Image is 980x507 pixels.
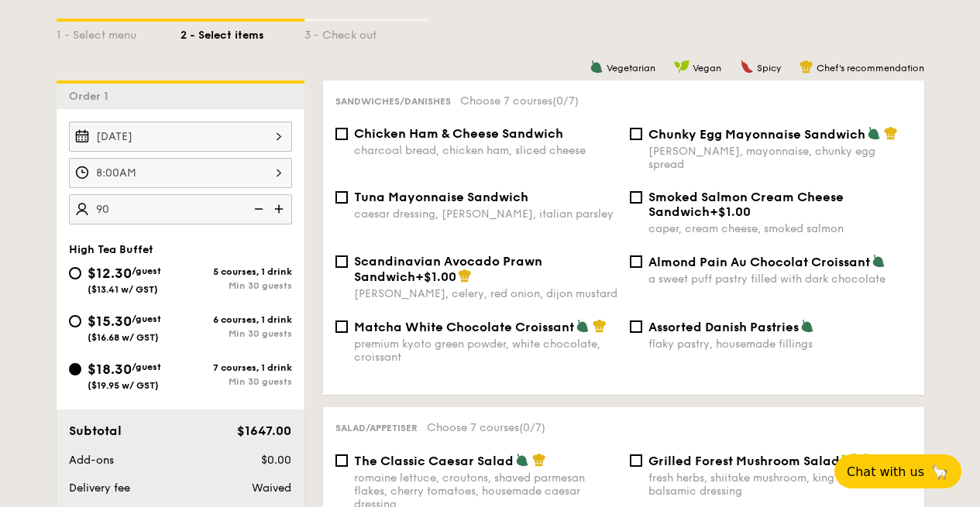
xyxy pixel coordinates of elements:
img: icon-vegan.f8ff3823.svg [674,60,689,74]
span: Almond Pain Au Chocolat Croissant [648,255,870,269]
div: premium kyoto green powder, white chocolate, croissant [354,337,617,364]
div: Min 30 guests [181,376,292,387]
span: $12.30 [88,265,132,282]
img: icon-spicy.37a8142b.svg [740,60,754,74]
img: icon-chef-hat.a58ddaea.svg [593,319,607,333]
span: Chunky Egg Mayonnaise Sandwich [648,127,865,142]
span: ($19.95 w/ GST) [88,380,159,391]
span: Chef's recommendation [817,63,924,74]
input: Tuna Mayonnaise Sandwichcaesar dressing, [PERSON_NAME], italian parsley [335,191,348,204]
span: Grilled Forest Mushroom Salad [648,454,840,468]
div: 5 courses, 1 drink [181,266,292,277]
button: Chat with us🦙 [834,454,961,488]
img: icon-chef-hat.a58ddaea.svg [884,126,898,140]
img: icon-chef-hat.a58ddaea.svg [532,453,546,467]
span: ($16.68 w/ GST) [88,332,159,343]
span: Spicy [757,63,781,74]
span: Waived [252,481,291,495]
span: Choose 7 courses [460,94,579,108]
span: Smoked Salmon Cream Cheese Sandwich [648,190,844,219]
img: icon-vegetarian.fe4039eb.svg [867,126,881,140]
img: icon-vegetarian.fe4039eb.svg [515,453,529,467]
img: icon-vegan.f8ff3823.svg [841,453,857,467]
span: Scandinavian Avocado Prawn Sandwich [354,254,542,284]
img: icon-vegetarian.fe4039eb.svg [576,319,590,333]
div: charcoal bread, chicken ham, sliced cheese [354,144,617,157]
span: High Tea Buffet [69,243,153,256]
div: 1 - Select menu [57,22,181,43]
span: Tuna Mayonnaise Sandwich [354,190,528,204]
span: $0.00 [261,454,291,467]
span: $18.30 [88,361,132,378]
span: Salad/Appetiser [335,423,418,433]
input: Grilled Forest Mushroom Saladfresh herbs, shiitake mushroom, king oyster, balsamic dressing [630,454,642,467]
span: 🦙 [930,463,949,481]
input: Number of guests [69,194,292,224]
input: Event date [69,122,292,152]
span: /guest [132,265,161,276]
img: icon-vegetarian.fe4039eb.svg [800,319,814,333]
div: fresh herbs, shiitake mushroom, king oyster, balsamic dressing [648,471,912,498]
div: caper, cream cheese, smoked salmon [648,222,912,235]
img: icon-chef-hat.a58ddaea.svg [799,60,813,74]
input: $18.30/guest($19.95 w/ GST)7 courses, 1 drinkMin 30 guests [69,363,81,375]
img: icon-chef-hat.a58ddaea.svg [859,453,873,467]
div: [PERSON_NAME], mayonnaise, chunky egg spread [648,145,912,171]
div: 6 courses, 1 drink [181,314,292,325]
span: Chicken Ham & Cheese Sandwich [354,126,563,141]
input: $15.30/guest($16.68 w/ GST)6 courses, 1 drinkMin 30 guests [69,315,81,327]
img: icon-vegetarian.fe4039eb.svg [872,254,885,268]
input: Smoked Salmon Cream Cheese Sandwich+$1.00caper, cream cheese, smoked salmon [630,191,642,204]
input: $12.30/guest($13.41 w/ GST)5 courses, 1 drinkMin 30 guests [69,267,81,279]
span: +$1.00 [415,269,456,284]
span: Delivery fee [69,481,130,495]
span: (0/7) [519,421,545,434]
span: (0/7) [552,94,579,108]
span: Vegetarian [607,63,655,74]
img: icon-add.58712e84.svg [269,194,292,224]
input: Chicken Ham & Cheese Sandwichcharcoal bread, chicken ham, sliced cheese [335,128,348,140]
span: ($13.41 w/ GST) [88,284,158,295]
span: Chat with us [847,464,924,479]
img: icon-reduce.1d2dbef1.svg [246,194,269,224]
input: Scandinavian Avocado Prawn Sandwich+$1.00[PERSON_NAME], celery, red onion, dijon mustard [335,255,348,268]
span: Assorted Danish Pastries [648,320,799,334]
div: 3 - Check out [304,22,428,43]
div: [PERSON_NAME], celery, red onion, dijon mustard [354,287,617,300]
div: 2 - Select items [181,22,304,43]
span: Matcha White Chocolate Croissant [354,320,574,334]
span: Subtotal [69,423,122,438]
span: +$1.00 [710,204,751,219]
span: $1647.00 [237,423,291,438]
span: Add-ons [69,454,114,467]
span: Sandwiches/Danishes [335,96,451,107]
span: Order 1 [69,90,115,103]
div: a sweet puff pastry filled with dark chocolate [648,272,912,286]
input: The Classic Caesar Saladromaine lettuce, croutons, shaved parmesan flakes, cherry tomatoes, house... [335,454,348,467]
div: flaky pastry, housemade fillings [648,337,912,351]
span: The Classic Caesar Salad [354,454,514,468]
span: /guest [132,313,161,324]
div: Min 30 guests [181,280,292,291]
img: icon-chef-hat.a58ddaea.svg [458,269,472,283]
input: Event time [69,158,292,188]
input: Matcha White Chocolate Croissantpremium kyoto green powder, white chocolate, croissant [335,320,348,333]
img: icon-vegetarian.fe4039eb.svg [590,60,603,74]
input: Assorted Danish Pastriesflaky pastry, housemade fillings [630,320,642,333]
div: 7 courses, 1 drink [181,362,292,373]
span: Vegan [693,63,721,74]
span: /guest [132,361,161,372]
input: Almond Pain Au Chocolat Croissanta sweet puff pastry filled with dark chocolate [630,255,642,268]
input: Chunky Egg Mayonnaise Sandwich[PERSON_NAME], mayonnaise, chunky egg spread [630,128,642,140]
span: Choose 7 courses [427,421,545,434]
div: caesar dressing, [PERSON_NAME], italian parsley [354,207,617,221]
div: Min 30 guests [181,328,292,339]
span: $15.30 [88,313,132,330]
